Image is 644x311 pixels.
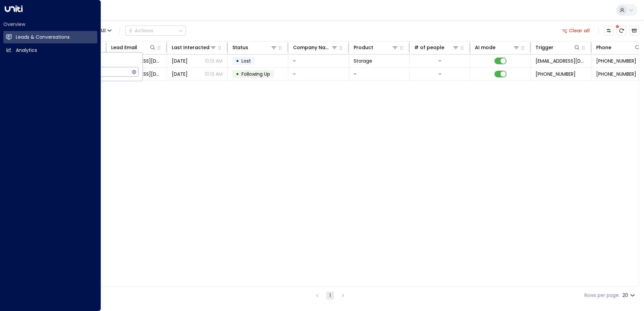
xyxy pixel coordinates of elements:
button: Clear all [559,26,593,35]
div: Product [354,43,398,51]
div: Button group with a nested menu [125,26,186,36]
span: +447587843685 [596,58,636,64]
div: Company Name [293,43,338,51]
button: Customize [604,26,613,35]
div: Trigger [536,43,580,51]
p: 10:13 AM [205,58,223,64]
div: Phone [596,43,641,51]
div: Company Name [293,43,331,51]
span: Sep 17, 2025 [172,71,188,77]
div: 20 [622,290,636,300]
a: Analytics [3,44,97,57]
span: Following Up [241,71,270,77]
h2: Analytics [16,47,37,54]
span: +447587843685 [596,71,636,77]
span: Storage [354,58,372,64]
div: # of people [414,43,444,51]
div: Last Interacted [172,43,210,51]
div: • [236,68,239,80]
span: Yesterday [172,58,188,64]
nav: pagination navigation [313,291,347,300]
span: +447587843685 [536,71,576,77]
div: # of people [414,43,459,51]
div: • [236,55,239,67]
div: Trigger [536,43,553,51]
label: Rows per page: [584,292,620,299]
td: - [349,68,410,80]
a: Leads & Conversations [3,31,97,43]
p: 10:13 AM [205,71,223,77]
div: Lead Email [111,43,137,51]
td: - [288,55,349,67]
div: - [439,58,441,64]
span: Lost [241,58,251,64]
span: There are new threads available. Refresh the grid to view the latest updates. [617,26,626,35]
h2: Leads & Conversations [16,34,70,41]
div: Actions [128,28,153,34]
div: Lead Email [111,43,156,51]
div: Product [354,43,373,51]
span: All [100,28,106,33]
span: leads@space-station.co.uk [536,58,586,64]
div: Status [232,43,248,51]
td: - [288,68,349,80]
button: Actions [125,26,186,36]
div: Status [232,43,277,51]
div: - [439,71,441,77]
div: AI mode [475,43,495,51]
div: Last Interacted [172,43,217,51]
button: page 1 [326,291,334,300]
h2: Overview [3,21,97,28]
button: Archived Leads [630,26,639,35]
div: Phone [596,43,611,51]
div: AI mode [475,43,520,51]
